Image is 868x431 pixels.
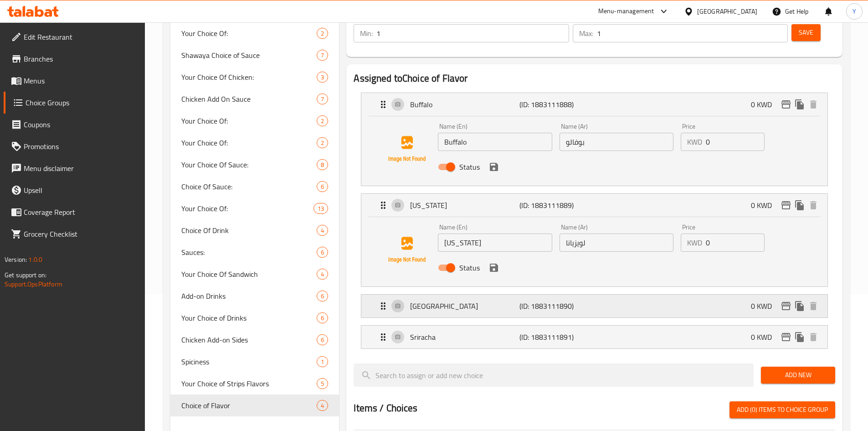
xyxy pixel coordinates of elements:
[5,254,27,265] span: Version:
[4,157,145,179] a: Menu disclaimer
[354,401,417,415] h2: Items / Choices
[317,181,328,192] div: Choices
[181,378,317,389] span: Your Choice of Strips Flavors
[361,93,827,116] div: Expand
[806,299,820,313] button: delete
[317,137,328,148] div: Choices
[317,358,328,366] span: 1
[181,181,317,192] span: Choice Of Sauce:
[729,401,835,418] button: Add (0) items to choice group
[361,194,827,217] div: Expand
[5,278,62,290] a: Support.OpsPlatform
[317,314,328,322] span: 6
[317,270,328,279] span: 4
[317,225,328,236] div: Choices
[24,228,138,239] span: Grocery Checklist
[24,75,138,86] span: Menus
[4,70,145,92] a: Menus
[751,301,779,312] p: 0 KWD
[317,159,328,170] div: Choices
[181,356,317,367] span: Spiciness
[354,363,754,387] input: search
[519,99,592,110] p: (ID: 1883111888)
[181,312,317,323] span: Your Choice of Drinks
[410,200,519,211] p: [US_STATE]
[317,72,328,83] div: Choices
[24,119,138,130] span: Coupons
[317,379,328,388] span: 5
[170,329,339,351] div: Chicken Add-on Sides6
[170,154,339,176] div: Your Choice Of Sauce:8
[779,299,793,313] button: edit
[4,48,145,70] a: Branches
[519,332,592,343] p: (ID: 1883111891)
[317,334,328,345] div: Choices
[354,190,835,291] li: ExpandLouisianaName (En)Name (Ar)PriceKWDStatussave
[24,53,138,64] span: Branches
[459,161,480,172] span: Status
[560,234,673,252] input: Enter name Ar
[4,135,145,157] a: Promotions
[560,133,673,151] input: Enter name Ar
[737,404,828,415] span: Add (0) items to choice group
[519,200,592,211] p: (ID: 1883111889)
[170,66,339,88] div: Your Choice Of Chicken:3
[170,22,339,44] div: Your Choice Of:2
[181,72,317,83] span: Your Choice Of Chicken:
[181,137,317,148] span: Your Choice Of:
[317,401,328,410] span: 4
[181,159,317,170] span: Your Choice Of Sauce:
[4,223,145,245] a: Grocery Checklist
[410,301,519,312] p: [GEOGRAPHIC_DATA]
[4,179,145,201] a: Upsell
[579,28,593,39] p: Max:
[170,197,339,219] div: Your Choice Of:13
[317,29,328,38] span: 2
[317,51,328,60] span: 7
[687,237,702,248] p: KWD
[779,98,793,111] button: edit
[317,400,328,411] div: Choices
[793,198,806,212] button: duplicate
[438,133,552,151] input: Enter name En
[317,269,328,280] div: Choices
[779,330,793,344] button: edit
[181,50,317,61] span: Shawaya Choice of Sauce
[317,117,328,125] span: 2
[317,378,328,389] div: Choices
[317,115,328,126] div: Choices
[317,161,328,169] span: 8
[751,99,779,110] p: 0 KWD
[181,225,317,236] span: Choice Of Drink
[360,28,373,39] p: Min:
[170,110,339,132] div: Your Choice Of:2
[181,291,317,301] span: Add-on Drinks
[317,50,328,61] div: Choices
[170,285,339,307] div: Add-on Drinks6
[170,241,339,263] div: Sauces:6
[24,141,138,152] span: Promotions
[4,26,145,48] a: Edit Restaurant
[170,176,339,197] div: Choice Of Sauce:6
[170,395,339,416] div: Choice of Flavor4
[378,221,436,279] img: Louisiana
[487,261,501,275] button: save
[806,98,820,111] button: delete
[438,234,552,252] input: Enter name En
[170,373,339,395] div: Your Choice of Strips Flavors5
[687,136,702,147] p: KWD
[354,72,835,85] h2: Assigned to Choice of Flavor
[317,139,328,147] span: 2
[806,198,820,212] button: delete
[317,93,328,104] div: Choices
[170,307,339,329] div: Your Choice of Drinks6
[751,200,779,211] p: 0 KWD
[519,301,592,312] p: (ID: 1883111890)
[170,44,339,66] div: Shawaya Choice of Sauce7
[706,133,765,151] input: Please enter price
[317,292,328,301] span: 6
[24,163,138,174] span: Menu disclaimer
[361,295,827,317] div: Expand
[181,203,314,214] span: Your Choice Of:
[761,367,835,384] button: Add New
